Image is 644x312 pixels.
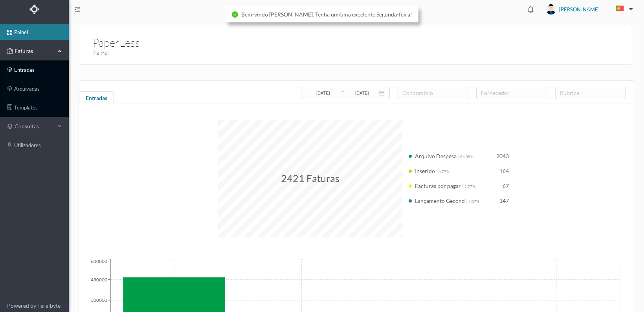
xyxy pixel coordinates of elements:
[241,11,412,18] span: Bem-vindo [PERSON_NAME]. Tenha um/uma excelente Segunda-feira!
[464,184,475,189] span: 2.77%
[499,197,509,204] span: 147
[402,89,460,97] div: condomínio
[15,122,54,130] span: consultas
[91,258,107,264] tspan: 600000
[526,4,536,15] i: icon: bell
[503,182,509,189] span: 67
[560,89,618,97] div: rubrica
[481,89,539,97] div: fornecedor
[415,153,457,159] span: Arquivo Despesa
[93,34,140,37] h1: PaperLess
[499,168,509,174] span: 164
[13,47,56,55] span: Faturas
[75,7,80,12] i: icon: menu-fold
[281,172,339,184] span: 2421 Faturas
[91,297,107,303] tspan: 300000
[415,197,465,204] span: Lançamento Gecond
[29,4,39,14] img: Logo
[546,4,556,15] img: user_titan3.af2715ee.jpg
[415,168,435,174] span: Inserido
[93,48,360,58] h3: Painel
[379,90,385,96] i: icon: calendar
[468,199,479,204] span: 6.07%
[609,3,636,15] button: PT
[232,11,238,18] i: icon: check-circle
[91,276,107,282] tspan: 450000
[345,89,380,97] input: Data final
[439,169,450,174] span: 6.77%
[415,182,461,189] span: Facturas por pagar
[79,91,114,107] div: Entradas
[306,89,341,97] input: Data inicial
[496,153,509,159] span: 2043
[460,154,473,159] span: 84.39%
